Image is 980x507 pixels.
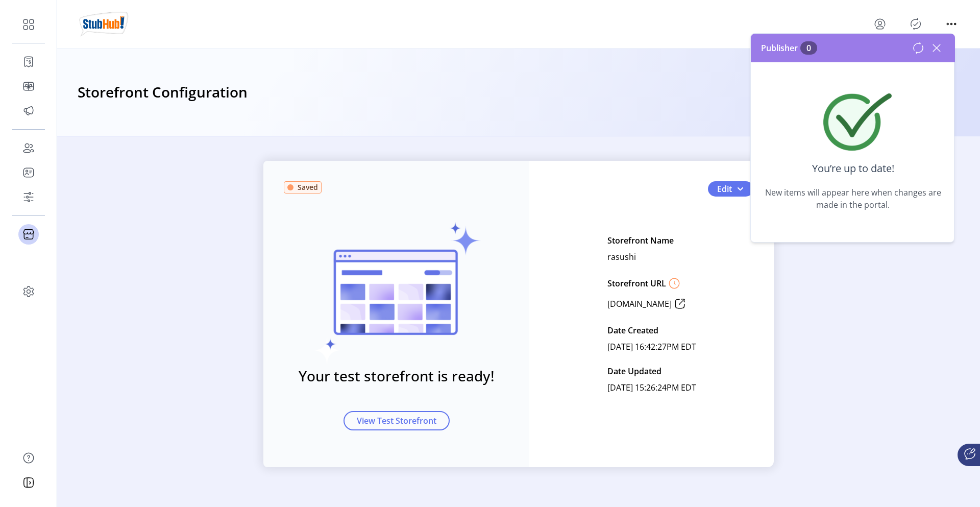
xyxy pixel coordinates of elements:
[78,81,248,104] h3: Storefront Configuration
[761,42,817,54] span: Publisher
[943,16,960,32] button: menu
[757,186,949,211] span: New items will appear here when changes are made in the portal.
[872,16,888,32] button: menu
[800,41,817,55] span: 0
[344,411,450,430] button: View Test Storefront
[908,16,924,32] button: Publisher Panel
[78,10,130,38] img: logo
[708,181,753,197] button: Edit
[607,363,661,379] p: Date Updated
[812,151,894,186] span: You’re up to date!
[357,415,436,427] span: View Test Storefront
[607,339,696,355] p: [DATE] 16:42:27PM EDT
[607,232,674,249] p: Storefront Name
[607,277,666,289] p: Storefront URL
[717,183,732,195] span: Edit
[607,298,672,310] p: [DOMAIN_NAME]
[299,365,495,387] h3: Your test storefront is ready!
[607,249,636,265] p: rasushi
[298,182,318,192] span: Saved
[607,379,696,396] p: [DATE] 15:26:24PM EDT
[607,322,658,339] p: Date Created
